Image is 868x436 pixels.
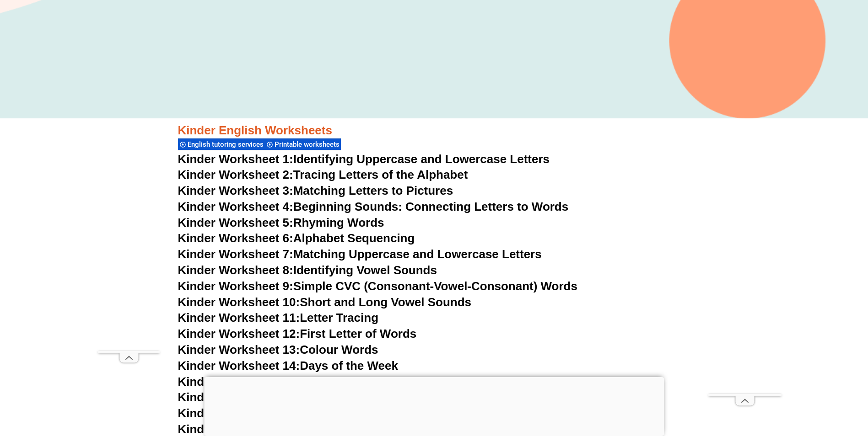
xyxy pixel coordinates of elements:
span: Kinder Worksheet 6: [178,231,293,245]
span: Kinder Worksheet 2: [178,168,293,181]
a: Kinder Worksheet 10:Short and Long Vowel Sounds [178,295,472,309]
span: English tutoring services [188,140,266,149]
span: Kinder Worksheet 7: [178,247,293,261]
a: Kinder Worksheet 7:Matching Uppercase and Lowercase Letters [178,247,542,261]
h3: Kinder English Worksheets [178,123,690,138]
a: Kinder Worksheet 16:Matching Pictures to Words [178,390,457,404]
span: Kinder Worksheet 10: [178,295,300,309]
iframe: Advertisement [98,120,160,351]
span: Kinder Worksheet 14: [178,359,300,372]
a: Kinder Worksheet 14:Days of the Week [178,359,398,372]
iframe: Chat Widget [716,333,868,436]
span: Kinder Worksheet 12: [178,327,300,340]
iframe: Advertisement [204,377,664,434]
a: Kinder Worksheet 13:Colour Words [178,343,378,356]
a: Kinder Worksheet 2:Tracing Letters of the Alphabet [178,168,468,181]
span: Kinder Worksheet 18: [178,422,300,436]
span: Printable worksheets [275,140,342,149]
a: Kinder Worksheet 4:Beginning Sounds: Connecting Letters to Words [178,200,569,213]
div: Printable worksheets [265,138,341,150]
span: Kinder Worksheet 5: [178,216,293,229]
a: Kinder Worksheet 17:Tracing Simple Words [178,406,425,420]
a: Kinder Worksheet 18:Identifying Simple Sight Words [178,422,475,436]
span: Kinder Worksheet 8: [178,263,293,277]
span: Kinder Worksheet 3: [178,184,293,197]
iframe: Advertisement [708,120,782,394]
span: Kinder Worksheet 9: [178,279,293,293]
a: Kinder Worksheet 8:Identifying Vowel Sounds [178,263,437,277]
a: Kinder Worksheet 9:Simple CVC (Consonant-Vowel-Consonant) Words [178,279,577,293]
span: Kinder Worksheet 4: [178,200,293,213]
a: Kinder Worksheet 11:Letter Tracing [178,311,379,324]
a: Kinder Worksheet 6:Alphabet Sequencing [178,231,415,245]
span: Kinder Worksheet 13: [178,343,300,356]
a: Kinder Worksheet 12:First Letter of Words [178,327,417,340]
span: Kinder Worksheet 17: [178,406,300,420]
a: Kinder Worksheet 15:Simple Word Families (e.g., cat, bat, hat) [178,375,528,388]
span: Kinder Worksheet 11: [178,311,300,324]
span: Kinder Worksheet 1: [178,152,293,166]
a: Kinder Worksheet 5:Rhyming Words [178,216,384,229]
div: English tutoring services [178,138,265,150]
a: Kinder Worksheet 1:Identifying Uppercase and Lowercase Letters [178,152,550,166]
span: Kinder Worksheet 16: [178,390,300,404]
span: Kinder Worksheet 15: [178,375,300,388]
a: Kinder Worksheet 3:Matching Letters to Pictures [178,184,453,197]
